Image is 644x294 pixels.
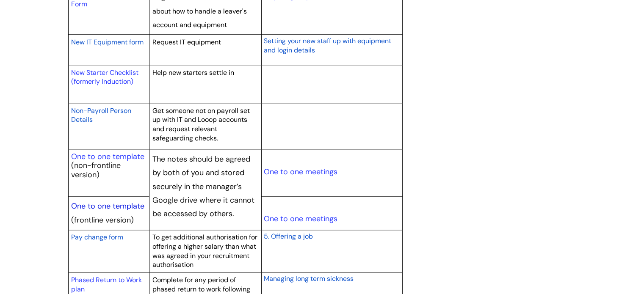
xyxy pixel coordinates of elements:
[71,151,144,162] a: One to one template
[152,68,234,77] span: Help new starters settle in
[68,196,149,230] td: (frontline version)
[71,68,138,86] a: New Starter Checklist (formerly Induction)
[263,231,312,241] a: 5. Offering a job
[263,273,353,283] a: Managing long term sickness
[71,105,131,125] a: Non-Payroll Person Details
[263,232,312,241] span: 5. Offering a job
[152,233,257,269] span: To get additional authorisation for offering a higher salary than what was agreed in your recruit...
[263,274,353,283] span: Managing long term sickness
[71,106,131,124] span: Non-Payroll Person Details
[263,167,337,177] a: One to one meetings
[263,214,337,224] a: One to one meetings
[263,36,391,55] a: Setting your new staff up with equipment and login details
[263,36,391,55] span: Setting your new staff up with equipment and login details
[71,161,146,179] p: (non-frontline version)
[71,37,144,47] a: New IT Equipment form
[71,38,144,47] span: New IT Equipment form
[152,106,250,143] span: Get someone not on payroll set up with IT and Looop accounts and request relevant safeguarding ch...
[152,38,221,47] span: Request IT equipment
[71,233,123,242] span: Pay change form
[71,201,144,211] a: One to one template
[71,232,123,242] a: Pay change form
[71,275,142,294] a: Phased Return to Work plan
[149,149,262,230] td: The notes should be agreed by both of you and stored securely in the manager’s Google drive where...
